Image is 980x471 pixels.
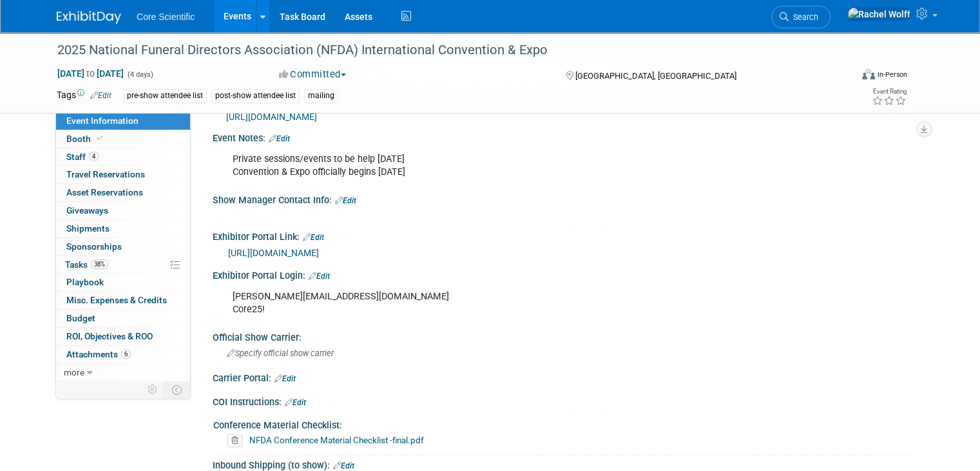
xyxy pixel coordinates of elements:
div: Private sessions/events to be help [DATE] Convention & Expo officially begins [DATE] [224,146,785,185]
span: Staff [66,152,99,162]
div: In-Person [877,70,907,79]
td: Personalize Event Tab Strip [142,381,164,398]
span: to [84,68,97,79]
span: Booth [66,134,106,144]
div: Conference Material Checklist: [213,416,918,432]
span: Sponsorships [66,241,122,252]
span: Shipments [66,223,110,234]
span: 6 [121,349,131,359]
a: Booth [56,130,190,148]
span: Misc. Expenses & Credits [66,295,167,305]
span: Budget [66,313,95,323]
div: Exhibitor Portal Link: [213,227,923,244]
a: Playbook [56,274,190,291]
a: Delete attachment? [227,436,247,445]
div: Event Rating [872,88,907,95]
a: Budget [56,310,190,327]
a: Giveaways [56,202,190,219]
a: Sponsorships [56,238,190,256]
span: (4 days) [126,70,153,79]
div: 2025 National Funeral Directors Association (NFDA) International Convention & Expo [53,39,835,62]
span: Travel Reservations [66,169,145,179]
span: Specify official show carrier [227,348,334,358]
span: Event Information [66,115,139,126]
div: mailing [304,89,338,103]
div: Event Format [782,67,907,86]
span: Core Scientific [137,12,195,22]
div: post-show attendee list [211,89,300,103]
span: [DATE] [DATE] [57,68,124,79]
div: Carrier Portal: [213,368,923,385]
a: Edit [269,134,290,143]
span: Asset Reservations [66,187,143,197]
div: COI Instructions: [213,392,923,409]
a: Staff4 [56,148,190,166]
a: Edit [90,91,111,100]
a: Event Information [56,112,190,130]
span: Tasks [65,259,108,270]
div: Show Manager Contact Info: [213,190,923,207]
a: Shipments [56,220,190,237]
div: [PERSON_NAME][EMAIL_ADDRESS][DOMAIN_NAME] Core25! [224,284,785,323]
a: Edit [274,374,296,383]
span: Search [789,12,818,22]
span: more [64,367,84,377]
span: Playbook [66,277,104,287]
div: Exhibitor Portal Login: [213,266,923,283]
a: [URL][DOMAIN_NAME] [228,248,319,258]
div: Event Notes: [213,128,923,145]
span: Giveaways [66,205,108,215]
div: Official Show Carrier: [213,328,923,344]
a: more [56,364,190,381]
span: 4 [89,152,99,161]
a: Search [771,6,831,28]
img: ExhibitDay [57,11,121,24]
a: Edit [335,196,356,205]
a: Attachments6 [56,346,190,363]
span: ROI, Objectives & ROO [66,331,153,341]
a: Tasks38% [56,256,190,274]
a: Misc. Expenses & Credits [56,292,190,309]
a: NFDA Conference Material Checklist -final.pdf [249,435,424,445]
a: Edit [309,272,330,281]
td: Tags [57,88,111,103]
td: Toggle Event Tabs [164,381,191,398]
a: Edit [333,461,354,470]
a: Travel Reservations [56,166,190,183]
button: Committed [274,68,351,81]
a: ROI, Objectives & ROO [56,328,190,345]
span: [GEOGRAPHIC_DATA], [GEOGRAPHIC_DATA] [575,71,736,81]
a: Asset Reservations [56,184,190,201]
img: Rachel Wolff [847,7,911,21]
a: Edit [285,398,306,407]
a: Edit [303,233,324,242]
div: pre-show attendee list [123,89,207,103]
span: 38% [91,259,108,269]
a: [URL][DOMAIN_NAME] [226,112,317,122]
img: Format-Inperson.png [862,69,875,79]
span: Attachments [66,349,131,359]
i: Booth reservation complete [97,135,103,142]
